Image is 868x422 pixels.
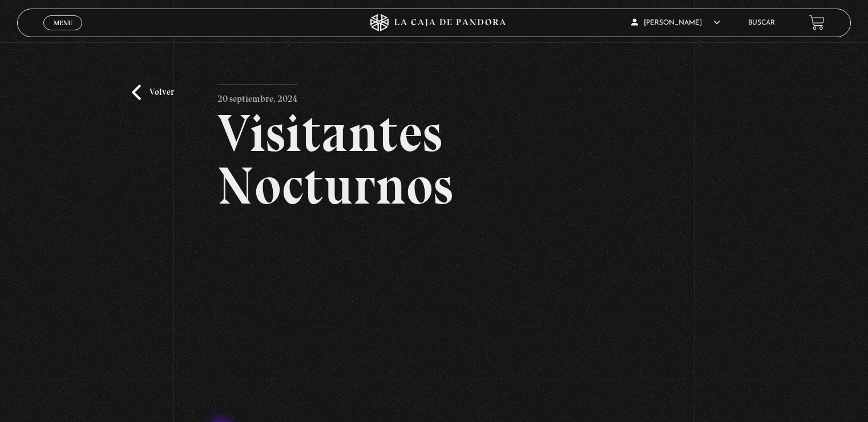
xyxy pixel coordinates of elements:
span: [PERSON_NAME] [631,19,720,26]
span: Menu [54,19,72,26]
a: Volver [132,85,174,100]
a: Buscar [748,19,775,26]
span: Cerrar [50,29,76,37]
h2: Visitantes Nocturnos [217,107,651,212]
p: 20 septiembre, 2024 [217,85,298,108]
a: View your shopping cart [809,15,825,30]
